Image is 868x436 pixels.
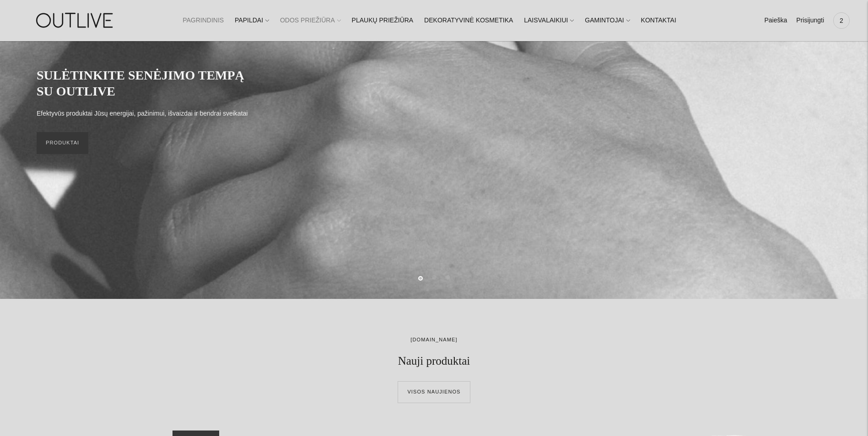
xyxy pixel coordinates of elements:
span: 2 [835,14,848,27]
div: [DOMAIN_NAME] [37,335,831,345]
a: ODOS PRIEŽIŪRA [280,11,341,31]
a: PAPILDAI [235,11,269,31]
a: Paieška [764,11,787,31]
a: LAISVALAIKIUI [524,11,574,31]
p: Efektyvūs produktai Jūsų energijai, pažinimui, išvaizdai ir bendrai sveikatai [37,108,248,119]
button: Move carousel to slide 2 [432,275,437,280]
a: KONTAKTAI [641,11,676,31]
img: OUTLIVE [18,5,133,36]
button: Move carousel to slide 1 [418,276,423,281]
button: Move carousel to slide 3 [445,275,450,280]
a: Visos naujienos [398,381,470,403]
a: DEKORATYVINĖ KOSMETIKA [424,11,513,31]
a: PLAUKŲ PRIEŽIŪRA [352,11,414,31]
a: Prisijungti [796,11,824,31]
h2: SULĖTINKITE SENĖJIMO TEMPĄ SU OUTLIVE [37,67,256,99]
a: PAGRINDINIS [183,11,224,31]
a: GAMINTOJAI [585,11,630,31]
a: 2 [833,11,850,31]
h2: Nauji produktai [352,354,517,369]
a: PRODUKTAI [37,132,88,154]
